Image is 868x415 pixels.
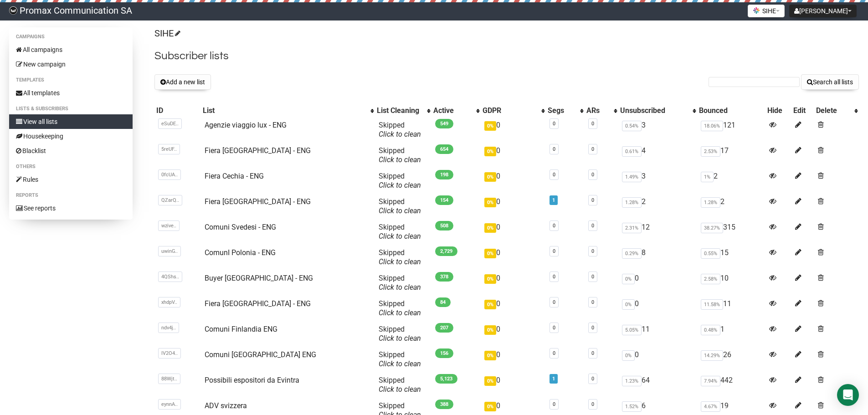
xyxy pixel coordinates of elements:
[552,197,555,203] a: 1
[622,223,642,233] span: 2.31%
[158,348,181,359] span: IV2O4..
[379,121,421,138] span: Skipped
[701,350,723,361] span: 14.29%
[205,197,311,206] a: Fiera [GEOGRAPHIC_DATA] - ENG
[622,299,635,310] span: 0%
[154,48,859,64] h2: Subscriber lists
[205,248,276,257] a: ComunI Polonia - ENG
[201,104,375,117] th: List: No sort applied, activate to apply an ascending sort
[484,172,496,182] span: 0%
[379,172,421,190] span: Skipped
[435,170,453,179] span: 198
[553,223,555,229] a: 0
[814,104,859,117] th: Delete: No sort applied, activate to apply an ascending sort
[379,274,421,292] span: Skipped
[481,321,546,347] td: 0
[591,146,594,152] a: 0
[591,376,594,382] a: 0
[379,350,421,368] span: Skipped
[701,248,720,259] span: 0.55%
[697,321,765,347] td: 1
[158,144,180,154] span: 5reUF..
[622,172,642,182] span: 1.49%
[586,106,609,115] div: ARs
[205,376,299,384] a: Possibili espositori da Evintra
[618,117,697,143] td: 3
[435,374,457,384] span: 5,123
[484,325,496,335] span: 0%
[618,372,697,398] td: 64
[484,376,496,386] span: 0%
[9,103,133,114] li: Lists & subscribers
[9,75,133,86] li: Templates
[205,146,311,155] a: Fiera [GEOGRAPHIC_DATA] - ENG
[9,201,133,215] a: See reports
[158,246,181,256] span: uwinG..
[481,219,546,245] td: 0
[697,270,765,296] td: 10
[618,219,697,245] td: 12
[484,249,496,258] span: 0%
[701,146,720,157] span: 2.53%
[553,248,555,254] a: 0
[591,325,594,331] a: 0
[701,376,720,386] span: 7.94%
[156,106,199,115] div: ID
[158,272,182,282] span: 4QShs..
[765,104,792,117] th: Hide: No sort applied, sorting is disabled
[483,106,537,115] div: GDPR
[748,5,785,17] button: SIHE
[701,325,720,335] span: 0.48%
[433,106,472,115] div: Active
[697,143,765,168] td: 17
[9,143,133,158] a: Blacklist
[9,114,133,129] a: View all lists
[622,197,642,208] span: 1.28%
[205,274,313,282] a: Buyer [GEOGRAPHIC_DATA] - ENG
[379,325,421,343] span: Skipped
[379,299,421,317] span: Skipped
[379,130,421,138] a: Click to clean
[591,197,594,203] a: 0
[158,195,182,205] span: QZarQ..
[379,181,421,190] a: Click to clean
[622,401,642,412] span: 1.52%
[379,146,421,164] span: Skipped
[379,197,421,215] span: Skipped
[203,106,366,115] div: List
[205,299,311,308] a: Fiera [GEOGRAPHIC_DATA] - ENG
[431,104,481,117] th: Active: No sort applied, activate to apply an ascending sort
[699,106,764,115] div: Bounced
[484,351,496,360] span: 0%
[791,104,814,117] th: Edit: No sort applied, sorting is disabled
[379,308,421,317] a: Click to clean
[553,325,555,331] a: 0
[553,401,555,407] a: 0
[553,121,555,127] a: 0
[620,106,688,115] div: Unsubscribed
[484,402,496,411] span: 0%
[697,347,765,372] td: 26
[789,5,857,17] button: [PERSON_NAME]
[484,223,496,233] span: 0%
[622,248,642,259] span: 0.29%
[591,172,594,178] a: 0
[552,376,555,382] a: 1
[801,74,859,90] button: Search all lists
[793,106,812,115] div: Edit
[435,144,453,154] span: 654
[158,399,181,410] span: eynnA..
[697,245,765,270] td: 15
[618,296,697,321] td: 0
[379,359,421,368] a: Click to clean
[837,384,859,406] div: Open Intercom Messenger
[379,257,421,266] a: Click to clean
[618,321,697,347] td: 11
[481,104,546,117] th: GDPR: No sort applied, activate to apply an ascending sort
[158,297,180,307] span: xhdpV..
[481,117,546,143] td: 0
[701,197,720,208] span: 1.28%
[379,155,421,164] a: Click to clean
[481,270,546,296] td: 0
[481,245,546,270] td: 0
